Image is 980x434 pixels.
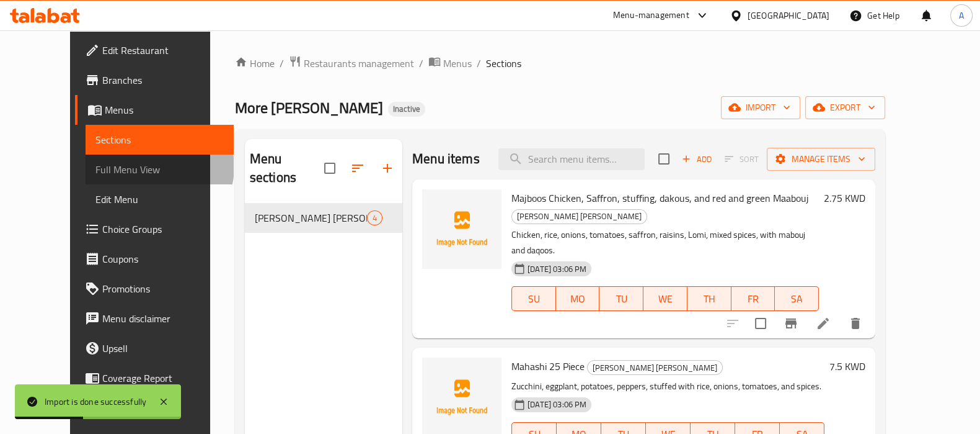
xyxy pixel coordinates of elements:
[556,286,600,311] button: MO
[498,148,645,170] input: search
[599,286,643,311] button: TU
[368,212,382,224] span: 4
[767,148,875,171] button: Manage items
[343,153,373,183] span: Sort sections
[717,150,767,169] span: Select section first
[250,150,324,187] h2: Menu sections
[75,333,234,363] a: Upsell
[731,100,790,115] span: import
[388,104,425,114] span: Inactive
[511,379,824,394] p: Zucchini, eggplant, potatoes, peppers, stuffed with rice, onions, tomatoes, and spices.
[95,132,224,147] span: Sections
[75,35,234,65] a: Edit Restaurant
[419,56,423,71] li: /
[815,100,875,115] span: export
[523,399,591,410] span: [DATE] 03:06 PM
[373,153,402,183] button: Add section
[289,55,414,71] a: Restaurants management
[367,210,382,225] div: items
[75,304,234,333] a: Menu disclaimer
[561,290,595,308] span: MO
[824,189,865,207] h6: 2.75 KWD
[687,286,731,311] button: TH
[102,281,224,296] span: Promotions
[75,95,234,125] a: Menus
[86,125,234,155] a: Sections
[102,43,224,58] span: Edit Restaurant
[511,357,585,376] span: Mahashi 25 Piece
[805,96,885,119] button: export
[235,94,383,122] span: More [PERSON_NAME]
[428,55,472,71] a: Menus
[677,150,717,169] button: Add
[677,150,717,169] span: Add item
[651,146,677,172] span: Select section
[477,56,481,71] li: /
[317,155,343,181] span: Select all sections
[45,395,146,409] div: Import is done successfully
[511,227,819,258] p: Chicken, rice, onions, tomatoes, saffron, raisins, Lomi, mixed spices, with mabouj and daqoos.
[731,286,775,311] button: FR
[75,214,234,244] a: Choice Groups
[102,311,224,326] span: Menu disclaimer
[102,73,224,88] span: Branches
[486,56,521,71] span: Sections
[643,286,687,311] button: WE
[95,162,224,177] span: Full Menu View
[587,360,723,375] div: Moore Vicker
[588,361,722,375] span: [PERSON_NAME] [PERSON_NAME]
[75,274,234,304] a: Promotions
[841,309,870,338] button: delete
[102,251,224,266] span: Coupons
[959,9,964,22] span: A
[517,290,551,308] span: SU
[304,56,414,71] span: Restaurants management
[780,290,814,308] span: SA
[816,316,831,331] a: Edit menu item
[75,244,234,274] a: Coupons
[86,155,234,184] a: Full Menu View
[102,222,224,237] span: Choice Groups
[75,363,234,393] a: Coverage Report
[721,96,800,119] button: import
[255,210,367,225] span: [PERSON_NAME] [PERSON_NAME]
[102,371,224,386] span: Coverage Report
[511,209,647,224] div: Moore Vicker
[775,286,819,311] button: SA
[736,290,770,308] span: FR
[422,189,501,269] img: Majboos Chicken, Saffron, stuffing, dakous, and red and green Maabouj
[613,8,689,23] div: Menu-management
[776,309,806,338] button: Branch-specific-item
[235,56,275,71] a: Home
[86,184,234,214] a: Edit Menu
[245,198,402,238] nav: Menu sections
[692,290,726,308] span: TH
[680,152,713,166] span: Add
[748,310,774,337] span: Select to update
[412,150,480,168] h2: Menu items
[255,210,367,225] div: Moore Vicker
[245,203,402,233] div: [PERSON_NAME] [PERSON_NAME]4
[443,56,472,71] span: Menus
[648,290,682,308] span: WE
[102,341,224,356] span: Upsell
[511,189,809,207] span: Majboos Chicken, Saffron, stuffing, dakous, and red and green Maabouj
[777,151,865,167] span: Manage items
[280,56,284,71] li: /
[95,192,224,207] span: Edit Menu
[75,65,234,95] a: Branches
[748,9,829,22] div: [GEOGRAPHIC_DATA]
[604,290,638,308] span: TU
[105,102,224,117] span: Menus
[523,263,591,275] span: [DATE] 03:06 PM
[511,286,556,311] button: SU
[512,209,647,224] span: [PERSON_NAME] [PERSON_NAME]
[829,358,865,375] h6: 7.5 KWD
[235,55,885,71] nav: breadcrumb
[388,102,425,117] div: Inactive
